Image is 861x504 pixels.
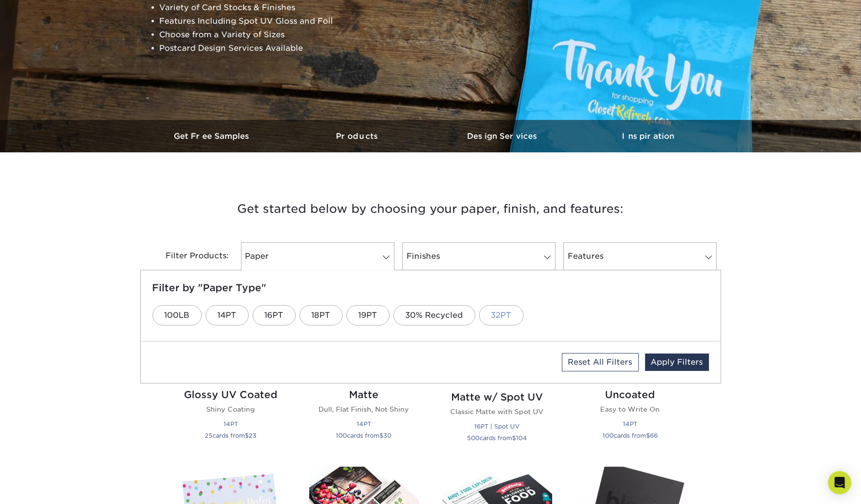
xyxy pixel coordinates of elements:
a: 32PT [479,305,524,326]
small: cards from [336,432,392,439]
p: Shiny Coating [176,404,286,414]
h3: Get Free Samples [140,132,286,141]
a: Paper [241,242,394,270]
div: Filter Products: [140,242,237,270]
h2: Glossy UV Coated [176,389,286,400]
a: 100LB [152,305,202,326]
span: $ [512,434,516,442]
a: 14PT [206,305,249,326]
li: Variety of Card Stocks & Finishes [160,1,394,15]
a: Finishes [402,242,556,270]
small: 14PT [224,420,238,428]
h3: Design Services [431,132,576,141]
h3: Inspiration [576,132,721,141]
span: 25 [205,432,213,439]
a: 18PT [300,305,343,326]
li: Features Including Spot UV Gloss and Foil [160,15,394,28]
a: Features [563,242,717,270]
a: Apply Filters [645,354,709,371]
small: 16PT | Spot UV [475,423,520,430]
li: Postcard Design Services Available [160,42,394,55]
span: 100 [603,432,614,439]
span: 104 [516,434,527,442]
li: Choose from a Variety of Sizes [160,28,394,42]
div: Open Intercom Messenger [828,471,851,494]
span: 30 [384,432,392,439]
p: Classic Matte with Spot UV [442,407,552,416]
a: 16PT [253,305,296,326]
p: Easy to Write On [575,404,685,414]
span: $ [245,432,249,439]
h2: Matte w/ Spot UV [442,391,552,403]
a: Get Free Samples [140,120,286,152]
a: Products [286,120,431,152]
a: Design Services [431,120,576,152]
h2: Matte [309,389,419,400]
span: 66 [650,432,658,439]
small: cards from [467,434,527,442]
span: 100 [336,432,347,439]
a: Inspiration [576,120,721,152]
small: cards from [205,432,257,439]
small: cards from [603,432,658,439]
span: 500 [467,434,480,442]
h2: Uncoated [575,389,685,400]
small: 14PT [623,420,637,428]
small: 14PT [357,420,371,428]
h3: Products [286,132,431,141]
a: 30% Recycled [393,305,475,326]
a: Reset All Filters [562,353,639,371]
h5: Filter by "Paper Type" [152,282,709,294]
h3: Get started below by choosing your paper, finish, and features: [148,187,714,231]
a: 19PT [347,305,390,326]
span: $ [380,432,384,439]
p: Dull, Flat Finish, Not Shiny [309,404,419,414]
span: $ [646,432,650,439]
span: 23 [249,432,257,439]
